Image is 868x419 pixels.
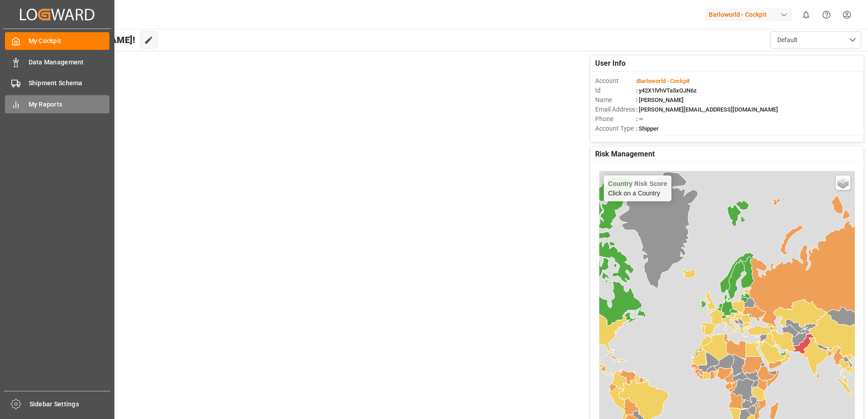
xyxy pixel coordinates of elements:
[29,58,110,67] span: Data Management
[777,35,798,45] span: Default
[636,106,778,113] span: : [PERSON_NAME][EMAIL_ADDRESS][DOMAIN_NAME]
[38,31,135,49] span: Hello [PERSON_NAME]!
[608,180,667,197] div: Click on a Country
[5,53,109,71] a: Data Management
[595,124,636,133] span: Account Type
[595,58,626,69] span: User Info
[5,74,109,92] a: Shipment Schema
[595,114,636,124] span: Phone
[30,400,111,409] span: Sidebar Settings
[636,87,697,94] span: : y42X1lVhVTa5xOJN6z
[29,100,110,109] span: My Reports
[595,86,636,95] span: Id
[636,116,643,122] span: : —
[637,78,690,84] span: Barloworld - Cockpit
[5,95,109,113] a: My Reports
[636,97,684,103] span: : [PERSON_NAME]
[608,180,667,187] h4: Country Risk Score
[636,125,659,132] span: : Shipper
[770,31,861,49] button: open menu
[595,105,636,114] span: Email Address
[29,78,110,88] span: Shipment Schema
[636,78,690,84] span: :
[595,76,636,86] span: Account
[29,36,110,46] span: My Cockpit
[5,32,109,50] a: My Cockpit
[595,149,655,160] span: Risk Management
[595,95,636,105] span: Name
[836,175,850,190] a: Layers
